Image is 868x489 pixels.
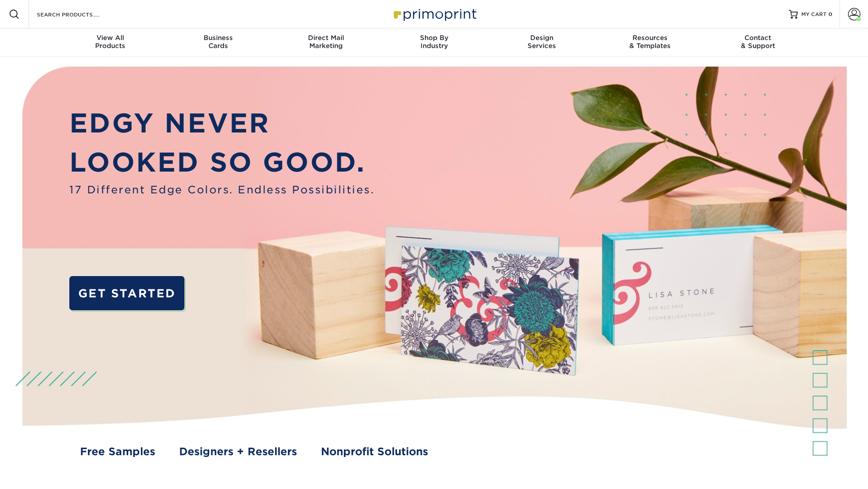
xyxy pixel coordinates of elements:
[488,34,596,50] div: Services
[69,276,184,310] a: GET STARTED
[164,34,272,42] span: Business
[69,182,374,198] span: 17 Different Edge Colors. Endless Possibilities.
[380,34,488,42] span: Shop By
[828,11,832,17] span: 0
[704,34,812,50] div: & Support
[272,34,380,50] div: Marketing
[488,28,596,57] a: DesignServices
[164,28,272,57] a: BusinessCards
[80,444,155,460] a: Free Samples
[56,28,164,57] a: View AllProducts
[179,444,297,460] a: Designers + Resellers
[36,9,123,20] input: SEARCH PRODUCTS.....
[380,34,488,50] div: Industry
[69,143,374,182] p: LOOKED SO GOOD.
[321,444,428,460] a: Nonprofit Solutions
[596,28,704,57] a: Resources& Templates
[56,34,164,42] span: View All
[596,34,704,50] div: & Templates
[801,11,827,18] span: MY CART
[704,34,812,42] span: Contact
[69,104,374,143] p: EDGY NEVER
[596,34,704,42] span: Resources
[56,34,164,50] div: Products
[390,4,479,24] img: Primoprint
[380,28,488,57] a: Shop ByIndustry
[164,34,272,50] div: Cards
[272,34,380,42] span: Direct Mail
[272,28,380,57] a: Direct MailMarketing
[704,28,812,57] a: Contact& Support
[488,34,596,42] span: Design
